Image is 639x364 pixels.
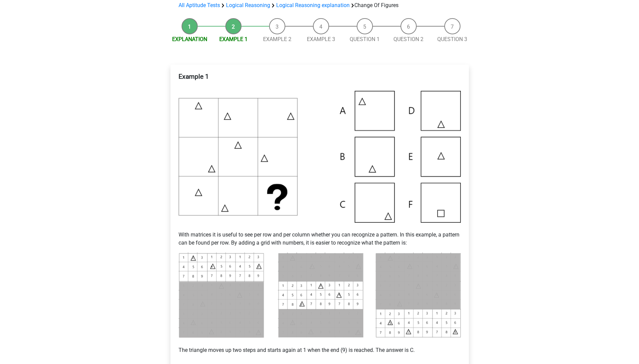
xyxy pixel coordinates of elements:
p: With matrices it is useful to see per row and per column whether you can recognize a pattern. In ... [179,223,461,247]
img: Voorbeeld2.png [179,91,461,223]
p: The triangle moves up two steps and starts again at 1 when the end (9) is reached. The answer is C. [179,338,461,354]
a: All Aptitude Tests [179,2,220,8]
a: Logical Reasoning explanation [276,2,350,8]
a: Explanation [172,36,207,42]
a: Logical Reasoning [226,2,270,8]
a: Example 1 [219,36,248,42]
a: Question 1 [350,36,380,42]
a: Example 2 [263,36,291,42]
b: Example 1 [179,73,209,80]
div: Change Of Figures [176,1,464,9]
img: Voorbeeld2_1.png [179,252,461,338]
a: Example 3 [307,36,335,42]
a: Question 3 [437,36,467,42]
a: Question 2 [393,36,423,42]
